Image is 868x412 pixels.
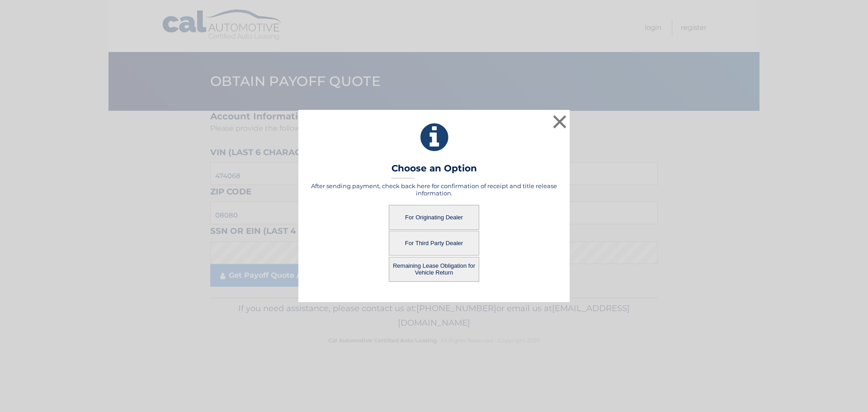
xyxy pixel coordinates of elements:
h3: Choose an Option [392,163,477,179]
button: For Third Party Dealer [389,231,479,256]
button: × [551,113,569,131]
button: For Originating Dealer [389,205,479,230]
button: Remaining Lease Obligation for Vehicle Return [389,257,479,282]
h5: After sending payment, check back here for confirmation of receipt and title release information. [310,182,558,197]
